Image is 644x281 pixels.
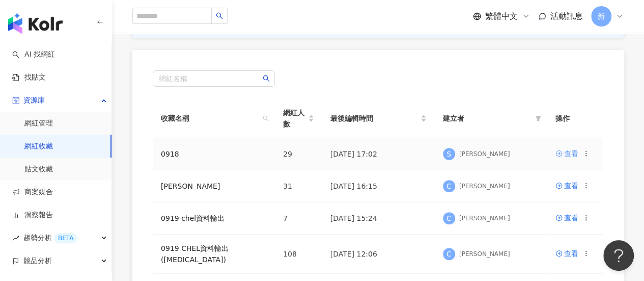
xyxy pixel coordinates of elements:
[459,150,510,159] div: [PERSON_NAME]
[261,111,271,126] span: search
[283,150,292,158] span: 29
[23,249,52,272] span: 競品分析
[12,49,55,60] a: searchAI 找網紅
[446,181,452,192] span: C
[564,180,578,191] div: 查看
[12,210,53,220] a: 洞察報告
[322,202,435,235] td: [DATE] 15:24
[161,150,179,158] a: 0918
[446,248,452,260] span: C
[322,138,435,170] td: [DATE] 17:02
[555,212,578,223] a: 查看
[603,240,634,271] iframe: Help Scout Beacon - Open
[283,182,292,190] span: 31
[275,99,322,138] th: 網紅人數
[564,212,578,223] div: 查看
[161,244,229,264] a: 0919 CHEL資料輸出([MEDICAL_DATA])
[446,213,452,224] span: C
[533,111,543,126] span: filter
[598,11,605,22] span: 新
[24,118,53,129] a: 網紅管理
[485,11,518,22] span: 繁體中文
[459,182,510,191] div: [PERSON_NAME]
[12,72,46,83] a: 找貼文
[322,235,435,274] td: [DATE] 12:06
[161,214,225,222] a: 0919 chel資料輸出
[161,113,259,124] span: 收藏名稱
[555,180,578,191] a: 查看
[263,115,269,121] span: search
[555,248,578,259] a: 查看
[322,170,435,202] td: [DATE] 16:15
[24,164,53,174] a: 貼文收藏
[23,89,45,112] span: 資源庫
[8,13,63,34] img: logo
[54,233,77,243] div: BETA
[322,99,435,138] th: 最後編輯時間
[23,226,77,249] span: 趨勢分析
[263,75,270,82] span: search
[535,115,541,121] span: filter
[459,214,510,223] div: [PERSON_NAME]
[459,250,510,259] div: [PERSON_NAME]
[443,113,531,124] span: 建立者
[24,141,53,151] a: 網紅收藏
[564,248,578,259] div: 查看
[283,107,306,130] span: 網紅人數
[283,214,288,222] span: 7
[550,11,583,21] span: 活動訊息
[12,235,19,242] span: rise
[446,148,451,160] span: S
[547,99,603,138] th: 操作
[283,250,297,258] span: 108
[555,148,578,159] a: 查看
[216,12,223,19] span: search
[564,148,578,159] div: 查看
[12,187,53,197] a: 商案媒合
[161,182,220,190] a: [PERSON_NAME]
[330,113,418,124] span: 最後編輯時間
